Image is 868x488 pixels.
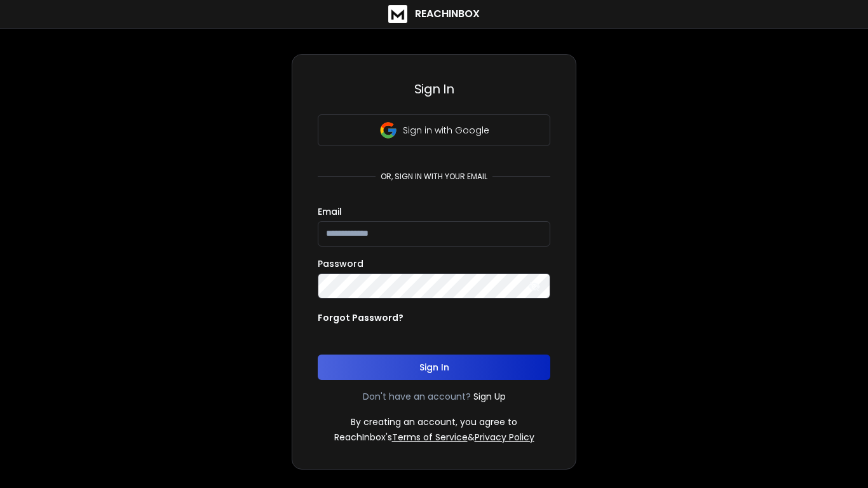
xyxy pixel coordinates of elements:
p: By creating an account, you agree to [351,416,517,428]
h3: Sign In [318,80,550,98]
a: Sign Up [473,390,506,403]
p: or, sign in with your email [376,172,492,182]
p: ReachInbox's & [334,431,534,444]
p: Sign in with Google [403,124,489,137]
a: ReachInbox [388,5,480,23]
a: Terms of Service [392,431,468,444]
img: logo [388,5,407,23]
button: Sign In [318,355,550,380]
button: Sign in with Google [318,114,550,146]
label: Email [318,207,342,216]
p: Forgot Password? [318,311,403,324]
label: Password [318,259,363,268]
p: Don't have an account? [363,390,471,403]
h1: ReachInbox [415,6,480,22]
a: Privacy Policy [475,431,534,444]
